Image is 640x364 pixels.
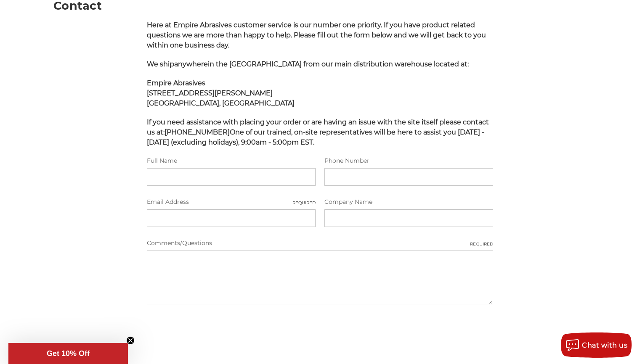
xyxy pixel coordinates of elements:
label: Comments/Questions [147,239,494,248]
span: anywhere [174,60,208,68]
span: Here at Empire Abrasives customer service is our number one priority. If you have product related... [147,21,486,49]
span: Chat with us [582,341,627,349]
span: Get 10% Off [47,349,90,358]
label: Phone Number [324,156,493,165]
strong: [STREET_ADDRESS][PERSON_NAME] [GEOGRAPHIC_DATA], [GEOGRAPHIC_DATA] [147,89,295,107]
label: Email Address [147,198,316,206]
small: Required [470,241,493,247]
button: Close teaser [126,336,135,345]
label: Full Name [147,156,316,165]
span: Empire Abrasives [147,79,205,87]
iframe: reCAPTCHA [147,316,275,349]
div: Get 10% OffClose teaser [8,343,128,364]
strong: [PHONE_NUMBER] [165,128,230,136]
button: Chat with us [561,332,632,358]
small: Required [292,200,316,206]
span: We ship in the [GEOGRAPHIC_DATA] from our main distribution warehouse located at: [147,60,469,68]
span: If you need assistance with placing your order or are having an issue with the site itself please... [147,118,489,146]
label: Company Name [324,198,493,206]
